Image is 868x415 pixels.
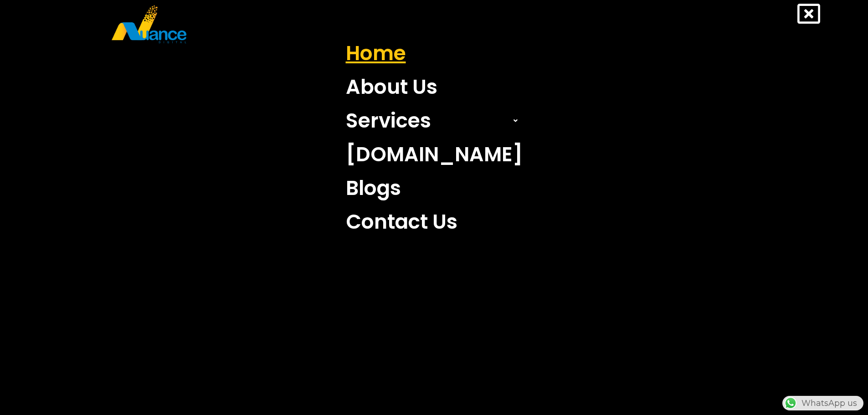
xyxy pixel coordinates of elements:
[339,36,529,70] a: Home
[782,396,863,410] div: WhatsApp us
[783,396,798,410] img: WhatsApp
[339,171,529,205] a: Blogs
[111,5,430,44] a: nuance-qatar_logo
[339,138,529,171] a: [DOMAIN_NAME]
[339,70,529,104] a: About Us
[111,5,187,44] img: nuance-qatar_logo
[339,104,529,138] a: Services
[339,205,529,239] a: Contact Us
[782,398,863,408] a: WhatsAppWhatsApp us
